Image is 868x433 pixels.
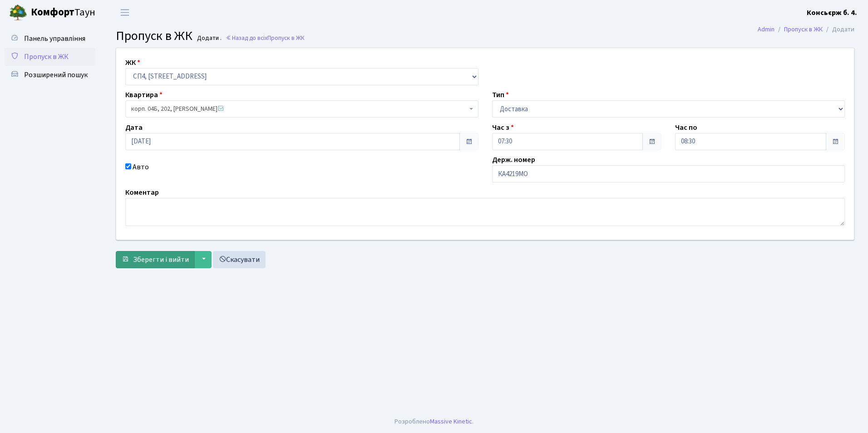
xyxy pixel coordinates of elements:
small: Додати . [195,34,222,42]
b: Консьєрж б. 4. [807,8,857,18]
span: Таун [31,5,95,20]
span: корп. 04Б, 202, Завалко Олександр Сергійович <span class='la la-check-square text-success'></span> [131,104,467,113]
span: Пропуск в ЖК [267,34,305,42]
span: Зберегти і вийти [133,255,189,265]
label: Час з [492,122,514,133]
div: Розроблено . [395,417,473,427]
label: Дата [125,122,143,133]
label: Держ. номер [492,154,535,165]
a: Скасувати [213,251,266,268]
button: Переключити навігацію [113,5,136,20]
span: Пропуск в ЖК [116,27,192,45]
a: Консьєрж б. 4. [807,7,857,18]
label: Час по [675,122,697,133]
label: Коментар [125,187,159,198]
span: корп. 04Б, 202, Завалко Олександр Сергійович <span class='la la-check-square text-success'></span> [125,100,478,118]
a: Назад до всіхПропуск в ЖК [226,34,305,42]
span: Пропуск в ЖК [24,52,69,62]
nav: breadcrumb [744,20,868,39]
label: Авто [133,162,149,172]
input: АА1234АА [492,165,845,182]
span: Панель управління [24,34,85,44]
label: ЖК [125,57,140,68]
label: Квартира [125,89,163,100]
a: Пропуск в ЖК [784,25,823,34]
a: Admin [758,25,774,34]
span: Розширений пошук [24,70,88,80]
li: Додати [823,25,854,34]
label: Тип [492,89,509,100]
a: Панель управління [5,30,95,48]
img: logo.png [9,4,27,22]
b: Комфорт [31,5,74,20]
a: Розширений пошук [5,66,95,84]
button: Зберегти і вийти [116,251,195,268]
a: Пропуск в ЖК [5,48,95,66]
a: Massive Kinetic [430,417,472,426]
